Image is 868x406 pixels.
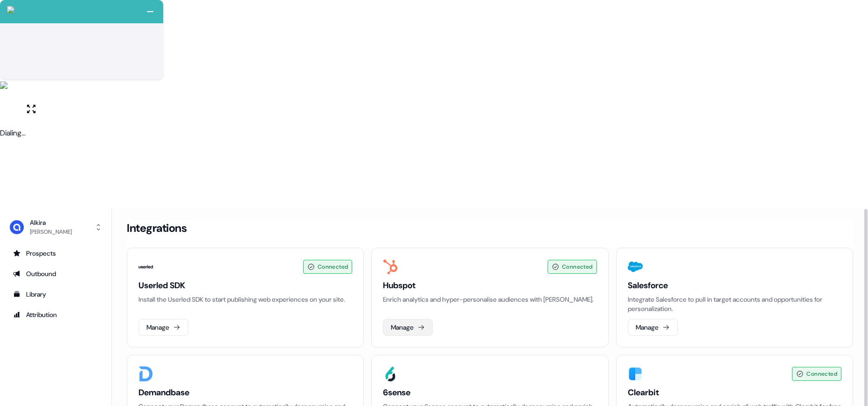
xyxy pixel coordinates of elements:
h3: Demandbase [139,387,352,398]
div: Library [13,290,98,299]
span: Connected [318,262,348,271]
h3: Salesforce [628,280,841,291]
button: Manage [383,319,433,336]
a: Go to templates [7,287,104,302]
div: Attribution [13,310,98,319]
p: Install the Userled SDK to start publishing web experiences on your site. [139,295,352,304]
p: Integrate Salesforce to pull in target accounts and opportunities for personalization. [628,295,841,313]
button: Manage [628,319,678,336]
a: Go to prospects [7,246,104,261]
img: callcloud-icon-white-35.svg [7,6,14,14]
span: Connected [562,262,593,271]
button: Manage [139,319,188,336]
h3: Clearbit [628,387,841,398]
span: Connected [806,369,837,379]
h3: Hubspot [383,280,597,291]
div: Alkira [30,218,72,227]
p: Enrich analytics and hyper-personalise audiences with [PERSON_NAME]. [383,295,597,304]
a: Go to attribution [7,307,104,322]
h3: Userled SDK [139,280,352,291]
div: [PERSON_NAME] [30,227,72,237]
h3: 6sense [383,387,597,398]
h3: Integrations [127,221,187,235]
button: Alkira[PERSON_NAME] [7,216,104,238]
a: Go to outbound experience [7,266,104,281]
div: Outbound [13,269,98,278]
div: Prospects [13,249,98,258]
